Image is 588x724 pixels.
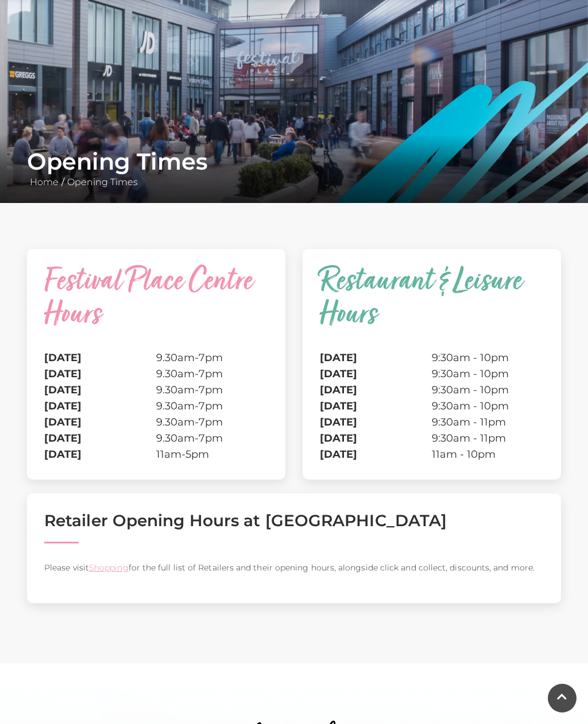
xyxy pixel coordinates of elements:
[432,430,544,446] td: 9:30am - 11pm
[156,414,268,430] td: 9.30am-7pm
[44,511,544,530] h2: Retailer Opening Hours at [GEOGRAPHIC_DATA]
[44,398,156,414] th: [DATE]
[18,148,570,189] div: /
[320,430,432,446] th: [DATE]
[320,398,432,414] th: [DATE]
[156,446,268,462] td: 11am-5pm
[44,561,544,574] p: Please visit for the full list of Retailers and their opening hours, alongside click and collect,...
[320,366,432,382] th: [DATE]
[44,350,156,366] th: [DATE]
[432,366,544,382] td: 9:30am - 10pm
[320,446,432,462] th: [DATE]
[64,177,141,187] a: Opening Times
[89,562,129,573] a: Shopping
[320,414,432,430] th: [DATE]
[432,382,544,398] td: 9:30am - 10pm
[156,350,268,366] td: 9.30am-7pm
[320,266,544,350] caption: Restaurant & Leisure Hours
[44,382,156,398] th: [DATE]
[432,414,544,430] td: 9:30am - 11pm
[44,266,268,350] caption: Festival Place Centre Hours
[44,366,156,382] th: [DATE]
[432,350,544,366] td: 9:30am - 10pm
[44,446,156,462] th: [DATE]
[44,414,156,430] th: [DATE]
[27,177,61,187] a: Home
[432,398,544,414] td: 9:30am - 10pm
[156,398,268,414] td: 9.30am-7pm
[320,382,432,398] th: [DATE]
[432,446,544,462] td: 11am - 10pm
[320,350,432,366] th: [DATE]
[156,382,268,398] td: 9.30am-7pm
[27,148,561,175] h1: Opening Times
[156,366,268,382] td: 9.30am-7pm
[156,430,268,446] td: 9.30am-7pm
[44,430,156,446] th: [DATE]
